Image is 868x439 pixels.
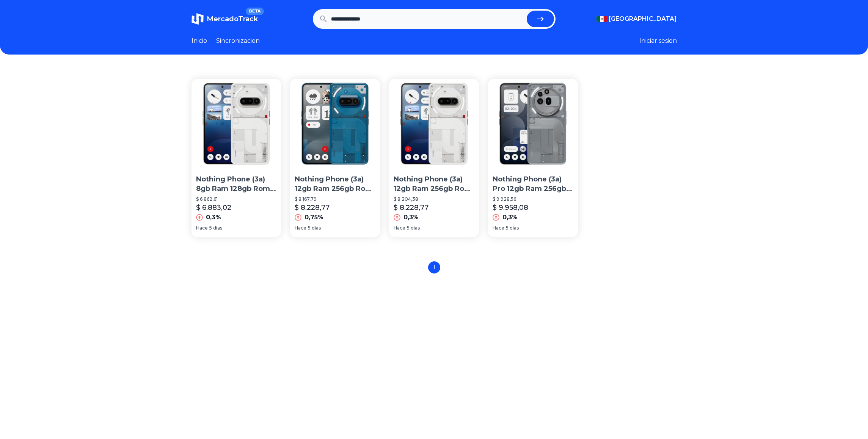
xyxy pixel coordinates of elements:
span: 5 días [209,225,222,231]
img: Nothing Phone (3a) Pro 12gb Ram 256gb Rom Teléfono 5g Smartphone Snapdragon 7s Gen 3 Octa Cpu 6.7... [488,79,578,169]
p: $ 6.883,02 [196,202,231,213]
p: 0,3% [502,213,518,222]
button: Iniciar sesion [639,36,677,45]
p: Nothing Phone (3a) Pro 12gb Ram 256gb Rom Teléfono 5g Smartphone Snapdragon 7s Gen 3 Octa Cpu 6.7... [493,175,573,194]
img: MercadoTrack [191,13,204,25]
p: $ 8.228,77 [394,202,429,213]
span: MercadoTrack [207,15,258,23]
span: Hace [196,225,208,231]
a: Nothing Phone (3a) 8gb Ram 128gb Rom Teléfono 5g Smartphone Snapdragon 7s Gen 3 Octa Core 6.77'' ... [191,79,281,237]
span: BETA [246,8,264,15]
button: [GEOGRAPHIC_DATA] [596,14,677,23]
span: Hace [295,225,306,231]
a: Nothing Phone (3a) Pro 12gb Ram 256gb Rom Teléfono 5g Smartphone Snapdragon 7s Gen 3 Octa Cpu 6.7... [488,79,578,237]
p: $ 6.862,61 [196,196,277,202]
p: $ 8.204,38 [394,196,474,202]
p: 0,3% [403,213,419,222]
p: 0,75% [305,213,323,222]
p: Nothing Phone (3a) 12gb Ram 256gb Rom Teléfono 5g Smartphone Snapdragon 7s Gen 3 Octa Core 6.77''... [394,175,474,194]
p: $ 8.228,77 [295,202,330,213]
p: Nothing Phone (3a) 12gb Ram 256gb Rom Teléfono 5g Smartphone Snapdragon 7s Gen 3 Octa Core 6.77''... [295,175,375,194]
p: $ 8.167,79 [295,196,375,202]
span: Hace [394,225,405,231]
img: Nothing Phone (3a) 12gb Ram 256gb Rom Teléfono 5g Smartphone Snapdragon 7s Gen 3 Octa Core 6.77''... [290,79,380,169]
img: Mexico [596,16,607,22]
a: Sincronizacion [216,36,260,45]
p: $ 9.958,08 [493,202,528,213]
a: Nothing Phone (3a) 12gb Ram 256gb Rom Teléfono 5g Smartphone Snapdragon 7s Gen 3 Octa Core 6.77''... [290,79,380,237]
span: Hace [493,225,504,231]
a: Inicio [191,36,207,45]
a: Nothing Phone (3a) 12gb Ram 256gb Rom Teléfono 5g Smartphone Snapdragon 7s Gen 3 Octa Core 6.77''... [389,79,479,237]
p: $ 9.928,56 [493,196,573,202]
span: 5 días [308,225,321,231]
span: [GEOGRAPHIC_DATA] [609,14,677,23]
p: Nothing Phone (3a) 8gb Ram 128gb Rom Teléfono 5g Smartphone Snapdragon 7s Gen 3 Octa Core 6.77'' ... [196,175,277,194]
img: Nothing Phone (3a) 8gb Ram 128gb Rom Teléfono 5g Smartphone Snapdragon 7s Gen 3 Octa Core 6.77'' ... [191,79,281,169]
a: MercadoTrackBETA [191,13,258,25]
img: Nothing Phone (3a) 12gb Ram 256gb Rom Teléfono 5g Smartphone Snapdragon 7s Gen 3 Octa Core 6.77''... [389,79,479,169]
span: 5 días [506,225,519,231]
span: 5 días [407,225,420,231]
p: 0,3% [206,213,221,222]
